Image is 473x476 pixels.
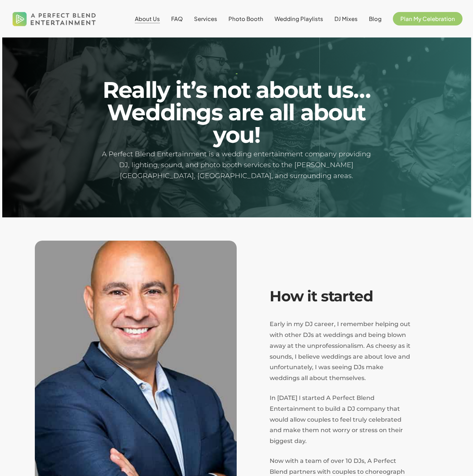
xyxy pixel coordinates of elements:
[194,16,217,22] a: Services
[400,15,455,22] span: Plan My Celebration
[270,394,403,445] span: In [DATE] I started A Perfect Blend Entertainment to build a DJ company that would allow couples ...
[369,15,382,22] span: Blog
[194,15,217,22] span: Services
[334,16,358,22] a: DJ Mixes
[135,16,160,22] a: About Us
[270,287,373,305] em: How it started
[97,70,376,76] h1: -
[275,16,323,22] a: Wedding Playlists
[270,320,410,382] span: Early in my DJ career, I remember helping out with other DJs at weddings and being blown away at ...
[10,5,98,32] img: A Perfect Blend Entertainment
[393,16,463,22] a: Plan My Celebration
[228,15,263,22] span: Photo Booth
[97,79,376,146] h2: Really it’s not about us… Weddings are all about you!
[97,149,376,181] h5: A Perfect Blend Entertainment is a wedding entertainment company providing DJ, lighting, sound, a...
[228,16,263,22] a: Photo Booth
[171,15,183,22] span: FAQ
[135,15,160,22] span: About Us
[171,16,183,22] a: FAQ
[275,15,323,22] span: Wedding Playlists
[334,15,358,22] span: DJ Mixes
[369,16,382,22] a: Blog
